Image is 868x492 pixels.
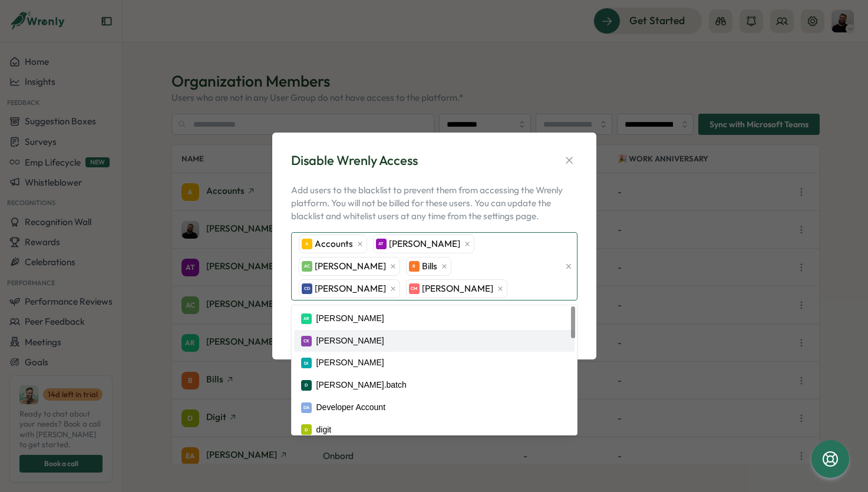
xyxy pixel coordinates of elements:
[316,312,384,325] div: [PERSON_NAME]
[303,315,309,322] span: AR
[303,404,309,411] span: DA
[315,282,386,295] span: [PERSON_NAME]
[316,335,384,348] div: [PERSON_NAME]
[378,240,384,247] span: AT
[304,360,308,366] span: DI
[316,401,386,414] div: Developer Account
[412,263,415,269] span: B
[305,382,308,388] span: D
[422,282,493,295] span: [PERSON_NAME]
[305,427,308,433] span: D
[304,263,310,269] span: AC
[305,240,308,247] span: A
[389,237,460,250] span: [PERSON_NAME]
[291,151,418,170] div: Disable Wrenly Access
[316,356,384,369] div: [PERSON_NAME]
[303,338,309,344] span: CK
[304,285,310,292] span: CD
[316,424,332,437] div: digit
[291,184,577,223] p: Add users to the blacklist to prevent them from accessing the Wrenly platform. You will not be bi...
[411,285,417,292] span: CM
[315,237,353,250] span: Accounts
[316,379,407,392] div: [PERSON_NAME].batch
[315,260,386,273] span: [PERSON_NAME]
[422,260,437,273] span: Bills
